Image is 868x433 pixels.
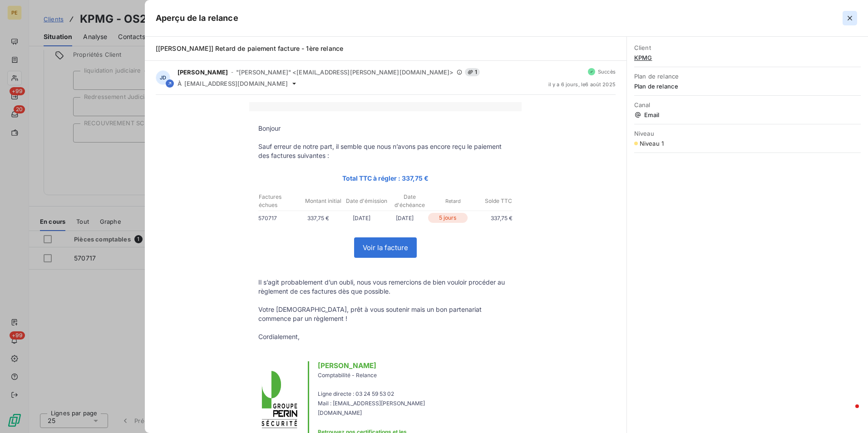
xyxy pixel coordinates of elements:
a: Voir la facture [355,238,416,257]
span: Plan de relance [634,83,861,90]
p: Sauf erreur de notre part, il semble que nous n’avons pas encore reçu le paiement des factures su... [258,142,513,160]
span: [EMAIL_ADDRESS][DOMAIN_NAME] [184,80,288,87]
span: Plan de relance [634,73,861,80]
span: Canal [634,101,861,108]
p: [DATE] [340,213,383,223]
div: JD [156,70,170,85]
p: 570717 [258,213,296,223]
p: Bonjour [258,124,513,133]
span: [PERSON_NAME] [178,69,228,76]
p: 337,75 € [469,213,513,223]
p: Retard [432,197,474,205]
span: - [231,69,233,75]
h5: Aperçu de la relance [156,12,238,25]
p: Montant initial [302,197,344,205]
span: "[PERSON_NAME]" <[EMAIL_ADDRESS][PERSON_NAME][DOMAIN_NAME]> [236,69,454,76]
p: 5 jours [428,213,468,223]
span: [[PERSON_NAME]] Retard de paiement facture - 1ère relance [156,44,344,52]
span: Ligne directe : 03 24 59 53 02 [318,390,394,397]
span: Mail : [EMAIL_ADDRESS][PERSON_NAME][DOMAIN_NAME] [318,400,425,416]
p: Factures échues [259,193,301,209]
p: Date d'échéance [389,193,431,209]
span: À [178,80,182,87]
span: KPMG [634,54,861,61]
span: Email [634,111,861,118]
span: Niveau [634,130,861,137]
p: Il s’agit probablement d’un oubli, nous vous remercions de bien vouloir procéder au règlement de ... [258,278,513,296]
p: Cordialement, [258,332,513,341]
iframe: Intercom live chat [837,402,859,424]
span: Comptabilité - Relance [318,372,377,379]
span: Succès [598,69,616,74]
p: Votre [DEMOGRAPHIC_DATA], prêt à vous soutenir mais un bon partenariat commence par un règlement ! [258,305,513,323]
img: 70b993390a36e019b376f756d5223202.png [259,366,300,433]
span: Client [634,44,861,51]
span: [PERSON_NAME] [318,361,376,370]
p: Solde TTC [475,197,512,205]
span: Niveau 1 [640,140,664,147]
p: [DATE] [383,213,426,223]
span: 1 [465,68,480,76]
p: Date d'émission [345,197,388,205]
span: il y a 6 jours , le 6 août 2025 [548,82,616,87]
p: Total TTC à régler : 337,75 € [258,173,513,183]
p: 337,75 € [296,213,340,223]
